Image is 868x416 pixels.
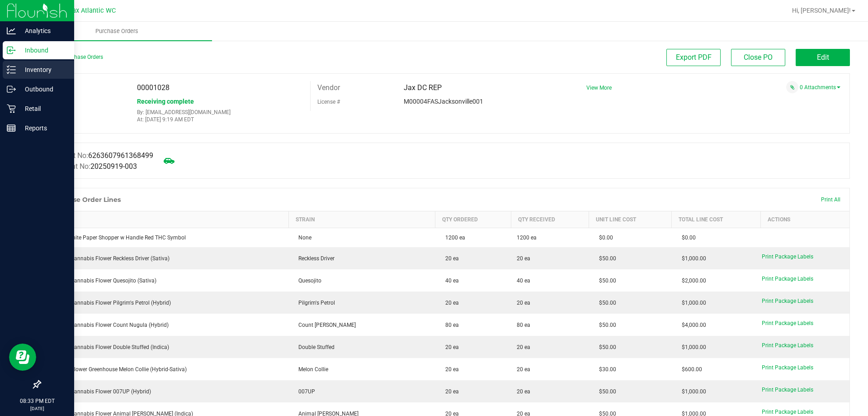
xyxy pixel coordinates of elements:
p: Outbound [16,84,70,95]
h1: Purchase Order Lines [49,196,121,203]
div: FT 3.5g Cannabis Flower 007UP (Hybrid) [46,387,283,396]
span: 1200 ea [441,234,465,241]
div: SBag - White Paper Shopper w Handle Red THC Symbol [46,234,283,242]
span: Pilgrim's Petrol [294,300,335,306]
th: Item [41,211,289,228]
p: Reports [16,123,70,134]
span: Print All [821,196,840,203]
p: 08:33 PM EDT [4,397,70,405]
span: 20 ea [441,366,459,373]
p: Analytics [16,25,70,36]
span: $1,000.00 [677,255,706,262]
inline-svg: Retail [7,104,16,113]
span: 20 ea [441,300,459,306]
p: Inbound [16,45,70,56]
span: None [294,234,311,241]
span: Print Package Labels [762,253,813,260]
span: $50.00 [594,255,616,262]
span: $50.00 [594,322,616,328]
div: FT 3.5g Cannabis Flower Count Nugula (Hybrid) [46,321,283,329]
div: FT 3.5g Cannabis Flower Double Stuffed (Indica) [46,343,283,351]
span: Attach a document [786,81,798,93]
div: FT 3.5g Cannabis Flower Reckless Driver (Sativa) [46,254,283,263]
span: Print Package Labels [762,320,813,326]
inline-svg: Outbound [7,85,16,94]
span: Purchase Orders [83,27,151,35]
span: Print Package Labels [762,276,813,282]
th: Unit Line Cost [589,211,672,228]
span: 1200 ea [517,234,537,242]
span: Close PO [744,53,773,62]
span: 20 ea [517,365,530,373]
span: $0.00 [594,234,613,241]
span: $50.00 [594,388,616,395]
span: 80 ea [517,321,530,329]
span: Print Package Labels [762,298,813,304]
button: Edit [796,49,850,66]
th: Qty Received [511,211,589,228]
inline-svg: Inventory [7,65,16,74]
span: Export PDF [676,53,712,62]
a: 0 Attachments [800,84,840,91]
label: Shipment No: [47,161,137,172]
a: View More [586,85,612,91]
span: 40 ea [441,277,459,284]
span: Receiving complete [137,98,194,105]
th: Total Line Cost [672,211,761,228]
span: $30.00 [594,366,616,373]
span: 20 ea [441,388,459,395]
span: Print Package Labels [762,364,813,371]
p: Retail [16,103,70,114]
span: $50.00 [594,344,616,350]
span: 007UP [294,388,315,395]
span: Reckless Driver [294,255,335,262]
span: Edit [817,53,829,62]
span: $0.00 [677,234,696,241]
span: 20 ea [517,343,530,351]
span: Mark as not Arrived [160,152,178,170]
span: Double Stuffed [294,344,335,350]
p: [DATE] [4,405,70,412]
p: At: [DATE] 9:19 AM EDT [137,116,303,123]
label: Vendor [317,81,340,95]
span: 00001028 [137,83,170,92]
span: Jax Atlantic WC [69,7,116,14]
span: M00004FASJacksonville001 [404,98,483,105]
span: Print Package Labels [762,342,813,349]
inline-svg: Analytics [7,26,16,35]
label: License # [317,95,340,109]
span: Count [PERSON_NAME] [294,322,356,328]
span: 20 ea [517,387,530,396]
inline-svg: Reports [7,124,16,133]
span: 20 ea [441,255,459,262]
span: 6263607961368499 [88,151,153,160]
th: Qty Ordered [435,211,511,228]
span: Melon Collie [294,366,328,373]
span: Quesojito [294,277,321,284]
span: Print Package Labels [762,387,813,393]
th: Actions [760,211,849,228]
div: FT 3.5g Cannabis Flower Quesojito (Sativa) [46,277,283,285]
span: 20 ea [517,299,530,307]
th: Strain [288,211,435,228]
span: $1,000.00 [677,388,706,395]
span: 40 ea [517,277,530,285]
span: 20 ea [441,344,459,350]
span: $50.00 [594,300,616,306]
p: By: [EMAIL_ADDRESS][DOMAIN_NAME] [137,109,303,115]
span: Hi, [PERSON_NAME]! [792,7,851,14]
span: $4,000.00 [677,322,706,328]
iframe: Resource center [9,344,36,371]
span: Jax DC REP [404,83,442,92]
label: Manifest No: [47,150,153,161]
span: $50.00 [594,277,616,284]
span: 80 ea [441,322,459,328]
span: $1,000.00 [677,300,706,306]
button: Export PDF [666,49,721,66]
p: Inventory [16,64,70,75]
div: FD 3.5g Flower Greenhouse Melon Collie (Hybrid-Sativa) [46,365,283,373]
a: Purchase Orders [22,22,212,41]
span: Print Package Labels [762,409,813,415]
span: 20250919-003 [90,162,137,171]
